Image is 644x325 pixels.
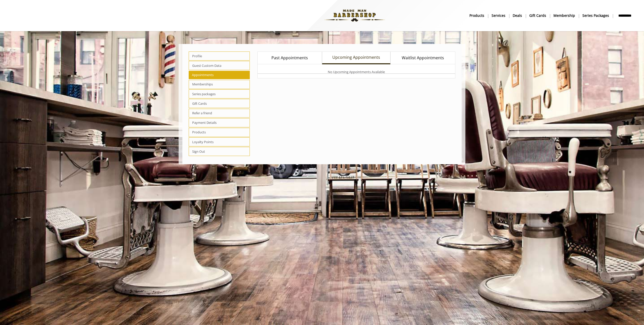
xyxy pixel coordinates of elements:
[513,13,522,18] b: Deals
[189,99,250,108] span: Gift Cards
[582,13,609,18] b: Series packages
[189,89,250,98] span: Series packages
[189,137,250,146] span: Loyalty Points
[488,12,509,19] a: ServicesServices
[271,55,308,61] span: Past Appointments
[332,54,380,61] span: Upcoming Appointments
[320,2,389,29] img: Made Man Barbershop logo
[189,128,250,137] span: Products
[509,12,526,19] a: DealsDeals
[189,109,250,118] span: Refer a friend
[466,12,488,19] a: Productsproducts
[526,12,550,19] a: Gift cardsgift cards
[189,118,250,127] span: Payment Details
[189,71,250,79] span: Appointments
[402,55,444,61] span: Waitlist Appointments
[553,13,575,18] b: Membership
[529,13,546,18] b: gift cards
[579,12,613,19] a: Series packagesSeries packages
[492,13,505,18] b: Services
[189,80,250,89] span: Memberships
[189,51,250,61] span: Profile
[189,61,250,70] span: Guest Custom Data
[469,13,484,18] b: products
[550,12,579,19] a: MembershipMembership
[189,147,250,156] span: Sign Out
